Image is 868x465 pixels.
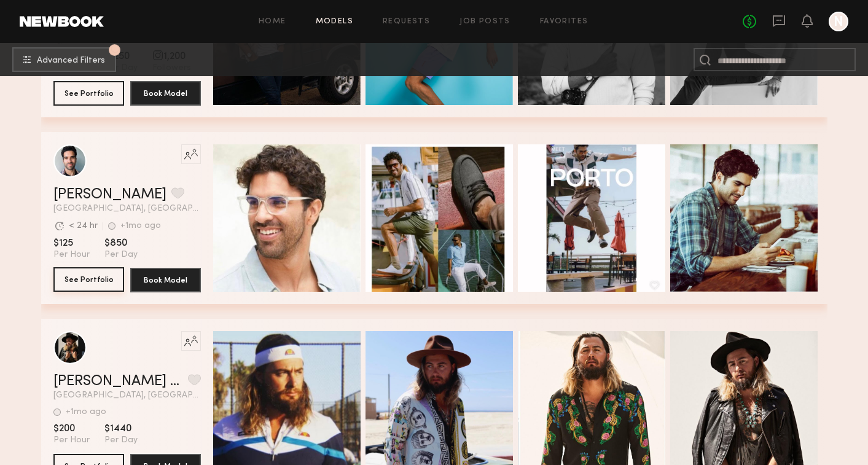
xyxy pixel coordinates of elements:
a: Favorites [540,18,588,26]
span: $1440 [104,423,138,435]
a: Models [316,18,353,26]
button: See Portfolio [53,81,124,106]
span: 5 [113,47,117,53]
a: Job Posts [459,18,510,26]
span: $850 [104,237,138,249]
a: Requests [383,18,430,26]
span: Per Hour [53,435,90,446]
span: Per Day [104,249,138,260]
button: Book Model [130,268,201,292]
span: Per Day [104,435,138,446]
span: $200 [53,423,90,435]
a: [PERSON_NAME] [53,187,166,202]
span: $125 [53,237,90,249]
a: Home [259,18,286,26]
div: +1mo ago [66,408,106,416]
a: N [829,12,848,31]
a: [PERSON_NAME] [PERSON_NAME] [53,374,183,389]
button: See Portfolio [53,267,124,292]
span: Per Hour [53,249,90,260]
div: < 24 hr [69,222,98,230]
button: Book Model [130,81,201,106]
a: See Portfolio [53,268,124,292]
span: [GEOGRAPHIC_DATA], [GEOGRAPHIC_DATA] [53,205,201,213]
span: [GEOGRAPHIC_DATA], [GEOGRAPHIC_DATA] [53,391,201,400]
div: +1mo ago [120,222,161,230]
span: Advanced Filters [37,57,105,65]
button: 5Advanced Filters [12,47,116,72]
